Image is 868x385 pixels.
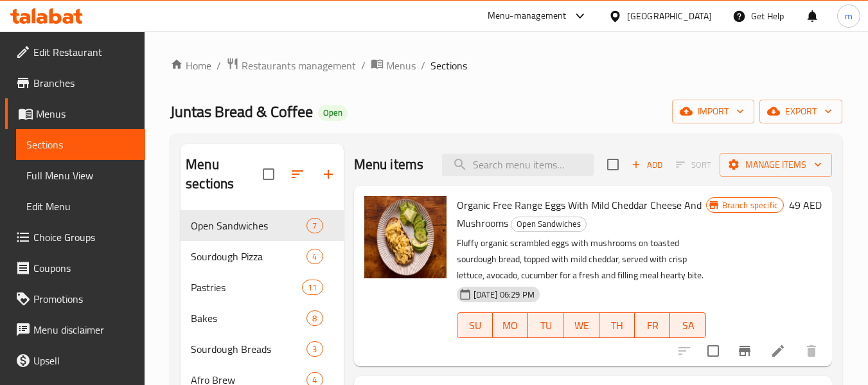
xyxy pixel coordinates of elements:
[430,58,467,73] span: Sections
[626,155,668,175] span: Add item
[563,312,599,338] button: WE
[26,168,135,183] span: Full Menu View
[191,218,306,233] span: Open Sandwiches
[599,312,635,338] button: TH
[670,312,705,338] button: SA
[307,251,322,263] span: 4
[181,272,343,303] div: Pastries11
[306,310,323,326] div: items
[668,155,720,175] span: Select section first
[36,106,135,121] span: Menus
[5,222,145,253] a: Choice Groups
[354,155,424,174] h2: Menu items
[181,303,343,334] div: Bakes8
[306,249,323,264] div: items
[33,260,135,276] span: Coupons
[318,105,348,121] div: Open
[640,316,665,335] span: FR
[364,196,447,278] img: Organic Free Range Eggs With Mild Cheddar Cheese And Mushrooms
[255,161,282,188] span: Select all sections
[463,316,488,335] span: SU
[5,283,145,314] a: Promotions
[33,75,135,91] span: Branches
[186,155,262,193] h2: Menu sections
[457,235,706,283] p: Fluffy organic scrambled eggs with mushrooms on toasted sourdough bread, topped with mild cheddar...
[770,103,832,120] span: export
[682,103,744,120] span: import
[511,217,587,232] div: Open Sandwiches
[675,316,700,335] span: SA
[5,345,145,376] a: Upsell
[217,58,221,73] li: /
[313,159,344,190] button: Add section
[5,253,145,283] a: Coupons
[759,100,842,123] button: export
[717,199,783,211] span: Branch specific
[488,8,567,24] div: Menu-management
[796,336,827,366] button: delete
[191,249,306,264] span: Sourdough Pizza
[498,316,523,335] span: MO
[307,312,322,325] span: 8
[421,58,425,73] li: /
[33,291,135,307] span: Promotions
[191,310,306,326] span: Bakes
[468,289,540,301] span: [DATE] 06:29 PM
[181,210,343,241] div: Open Sandwiches7
[5,98,145,129] a: Menus
[626,155,668,175] button: Add
[720,153,832,177] button: Manage items
[33,322,135,337] span: Menu disclaimer
[33,353,135,368] span: Upsell
[5,314,145,345] a: Menu disclaimer
[181,334,343,364] div: Sourdough Breads3
[730,157,822,173] span: Manage items
[371,57,416,74] a: Menus
[26,137,135,152] span: Sections
[303,282,322,294] span: 11
[307,343,322,355] span: 3
[493,312,528,338] button: MO
[170,58,211,73] a: Home
[170,57,842,74] nav: breadcrumb
[242,58,356,73] span: Restaurants management
[307,220,322,232] span: 7
[672,100,754,123] button: import
[191,280,302,295] span: Pastries
[191,341,306,357] span: Sourdough Breads
[605,316,630,335] span: TH
[226,57,356,74] a: Restaurants management
[306,341,323,357] div: items
[16,160,145,191] a: Full Menu View
[16,129,145,160] a: Sections
[26,199,135,214] span: Edit Menu
[5,37,145,67] a: Edit Restaurant
[282,159,313,190] span: Sort sections
[318,107,348,118] span: Open
[569,316,594,335] span: WE
[442,154,594,176] input: search
[386,58,416,73] span: Menus
[599,151,626,178] span: Select section
[700,337,727,364] span: Select to update
[306,218,323,233] div: items
[528,312,563,338] button: TU
[789,196,822,214] h6: 49 AED
[302,280,323,295] div: items
[511,217,586,231] span: Open Sandwiches
[729,336,760,366] button: Branch-specific-item
[627,9,712,23] div: [GEOGRAPHIC_DATA]
[16,191,145,222] a: Edit Menu
[457,195,702,233] span: Organic Free Range Eggs With Mild Cheddar Cheese And Mushrooms
[770,343,786,359] a: Edit menu item
[630,157,664,172] span: Add
[33,44,135,60] span: Edit Restaurant
[361,58,366,73] li: /
[170,97,313,126] span: Juntas Bread & Coffee
[635,312,670,338] button: FR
